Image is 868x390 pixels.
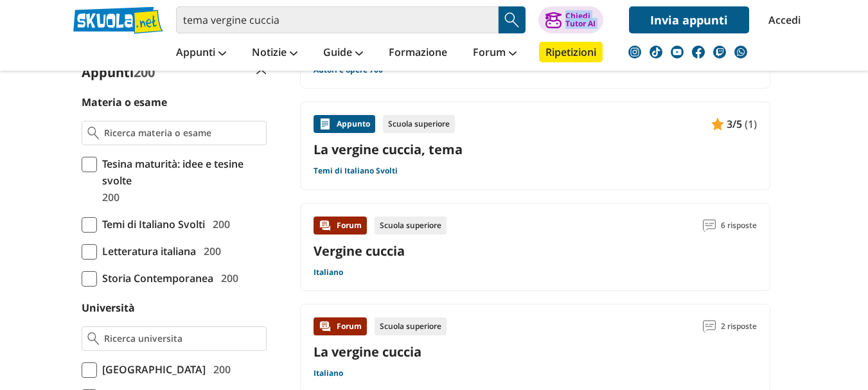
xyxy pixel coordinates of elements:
input: Ricerca materia o esame [104,127,260,139]
a: Formazione [385,42,450,65]
span: 200 [97,189,120,206]
span: 200 [199,243,221,260]
span: (1) [745,116,757,132]
input: Ricerca universita [104,332,260,345]
label: Materia o esame [82,95,167,109]
a: La vergine cuccia, tema [314,141,757,158]
img: Appunti contenuto [711,118,724,130]
img: WhatsApp [734,46,747,58]
input: Cerca appunti, riassunti o versioni [176,6,499,33]
img: Commenti lettura [703,219,716,232]
img: Appunti contenuto [319,118,332,130]
label: Appunti [82,64,155,81]
img: Apri e chiudi sezione [256,69,267,75]
a: Notizie [249,42,301,65]
a: Forum [470,42,520,65]
span: 200 [208,216,230,233]
a: Italiano [314,267,343,278]
span: [GEOGRAPHIC_DATA] [97,361,206,378]
span: Letteratura italiana [97,243,196,260]
a: Appunti [173,42,229,65]
img: Forum contenuto [319,320,332,333]
div: Scuola superiore [383,115,455,133]
img: facebook [692,46,705,58]
span: Tesina maturità: idee e tesine svolte [97,155,267,189]
a: Temi di Italiano Svolti [314,166,398,176]
div: Appunto [314,115,375,133]
span: 200 [216,270,238,287]
span: 200 [134,64,155,81]
img: instagram [628,46,641,58]
span: Storia Contemporanea [97,270,213,287]
div: Scuola superiore [375,217,447,235]
img: youtube [671,46,684,58]
a: Invia appunti [629,6,749,33]
img: Ricerca materia o esame [87,127,100,139]
a: Guide [320,42,366,65]
a: Accedi [768,6,795,33]
img: Cerca appunti, riassunti o versioni [502,10,522,30]
a: Vergine cuccia [314,242,405,260]
img: Forum contenuto [319,219,332,232]
a: Italiano [314,368,343,378]
span: 3/5 [727,116,742,132]
div: Scuola superiore [375,317,447,335]
img: tiktok [650,46,662,58]
a: Ripetizioni [539,42,603,62]
img: twitch [713,46,726,58]
button: ChiediTutor AI [538,6,603,33]
div: Forum [314,317,367,335]
span: 200 [208,361,231,378]
div: Chiedi Tutor AI [565,12,596,28]
a: La vergine cuccia [314,343,421,360]
img: Commenti lettura [703,320,716,333]
img: Ricerca universita [87,332,100,345]
label: Università [82,301,135,315]
span: 2 risposte [721,317,757,335]
button: Search Button [499,6,526,33]
div: Forum [314,217,367,235]
span: Temi di Italiano Svolti [97,216,205,233]
span: 6 risposte [721,217,757,235]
